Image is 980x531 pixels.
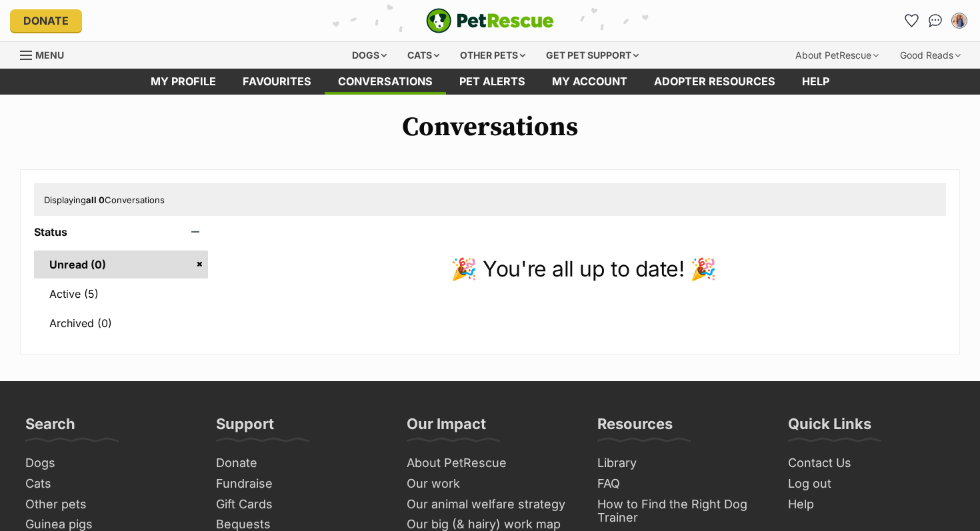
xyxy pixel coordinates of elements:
[783,494,960,515] a: Help
[211,474,388,494] a: Fundraise
[426,8,554,33] a: PetRescue
[401,453,579,474] a: About PetRescue
[398,42,449,69] div: Cats
[25,414,75,441] h3: Search
[446,69,539,95] a: Pet alerts
[211,494,388,515] a: Gift Cards
[789,69,843,95] a: Help
[407,414,486,441] h3: Our Impact
[35,49,64,61] span: Menu
[20,42,73,66] a: Menu
[137,69,229,95] a: My profile
[925,10,946,31] a: Conversations
[537,42,648,69] div: Get pet support
[401,494,579,515] a: Our animal welfare strategy
[20,474,197,494] a: Cats
[539,69,641,95] a: My account
[44,195,165,205] span: Displaying Conversations
[229,69,325,95] a: Favourites
[221,253,946,285] p: 🎉 You're all up to date! 🎉
[783,474,960,494] a: Log out
[783,453,960,474] a: Contact Us
[788,414,871,441] h3: Quick Links
[901,10,922,31] a: Favourites
[597,414,673,441] h3: Resources
[592,453,769,474] a: Library
[211,453,388,474] a: Donate
[641,69,789,95] a: Adopter resources
[216,414,274,441] h3: Support
[20,453,197,474] a: Dogs
[10,9,82,32] a: Donate
[343,42,396,69] div: Dogs
[34,251,208,278] a: Unread (0)
[34,280,208,308] a: Active (5)
[20,494,197,515] a: Other pets
[401,474,579,494] a: Our work
[426,8,554,33] img: logo-e224e6f780fb5917bec1dbf3a21bbac754714ae5b6737aabdf751b685950b380.svg
[451,42,535,69] div: Other pets
[901,10,970,31] ul: Account quick links
[325,69,446,95] a: conversations
[929,14,943,27] img: chat-41dd97257d64d25036548639549fe6c8038ab92f7586957e7f3b1b290dea8141.svg
[34,309,208,337] a: Archived (0)
[953,14,966,27] img: Steph profile pic
[891,42,970,69] div: Good Reads
[86,195,105,205] strong: all 0
[786,42,888,69] div: About PetRescue
[949,10,970,31] button: My account
[592,474,769,494] a: FAQ
[592,494,769,528] a: How to Find the Right Dog Trainer
[34,226,208,238] header: Status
